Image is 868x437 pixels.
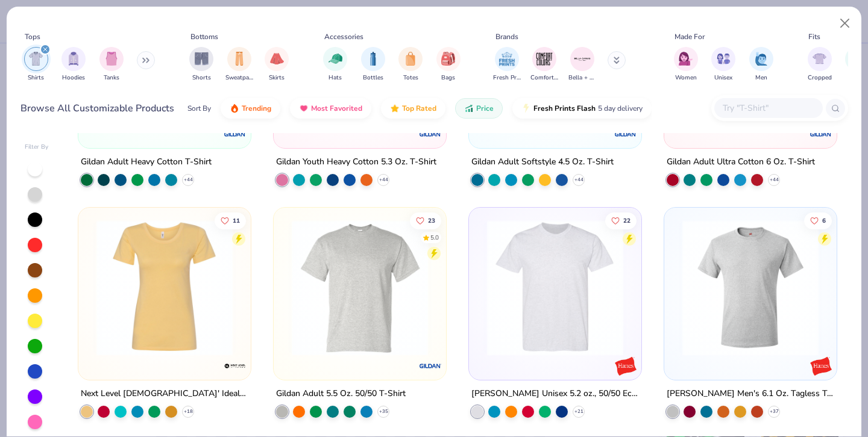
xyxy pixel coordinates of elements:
[717,52,731,66] img: Unisex Image
[379,176,388,184] span: + 44
[568,47,596,82] div: filter for Bella + Canvas
[215,212,247,229] button: Like
[99,47,124,82] div: filter for Tanks
[99,47,124,82] button: filter button
[242,104,271,113] span: Trending
[675,31,705,42] div: Made For
[530,47,558,82] button: filter button
[493,47,521,82] button: filter button
[679,52,693,66] img: Women Image
[614,122,638,146] img: Gildan logo
[230,104,239,113] img: trending.gif
[813,52,826,66] img: Cropped Image
[428,217,435,223] span: 23
[493,73,521,82] span: Fresh Prints
[25,31,40,42] div: Tops
[804,212,832,229] button: Like
[808,353,832,377] img: Hanes logo
[29,52,43,66] img: Shirts Image
[225,73,253,82] span: Sweatpants
[568,47,596,82] button: filter button
[573,50,591,68] img: Bella + Canvas Image
[24,47,48,82] button: filter button
[808,31,820,42] div: Fits
[25,143,49,152] div: Filter By
[265,47,289,82] div: filter for Skirts
[398,47,423,82] div: filter for Totes
[323,47,347,82] button: filter button
[361,47,385,82] div: filter for Bottles
[495,31,518,42] div: Brands
[276,155,436,170] div: Gildan Youth Heavy Cotton 5.3 Oz. T-Shirt
[471,155,614,170] div: Gildan Adult Softstyle 4.5 Oz. T-Shirt
[381,98,445,119] button: Top Rated
[61,47,86,82] button: filter button
[808,73,832,82] span: Cropped
[676,220,825,356] img: 82523816-8f79-4152-b9f9-75557e61d2d0
[233,52,246,66] img: Sweatpants Image
[190,31,218,42] div: Bottoms
[269,73,285,82] span: Skirts
[81,386,248,401] div: Next Level [DEMOGRAPHIC_DATA]' Ideal T-Shirt
[363,73,383,82] span: Bottles
[187,103,211,114] div: Sort By
[20,101,174,116] div: Browse All Customizable Products
[223,122,247,146] img: Gildan logo
[436,47,461,82] button: filter button
[434,220,582,356] img: eb8a7d79-df70-4ae7-9864-15be3eca354a
[184,176,193,184] span: + 44
[361,47,385,82] button: filter button
[674,47,698,82] div: filter for Women
[225,47,253,82] button: filter button
[769,176,778,184] span: + 44
[675,73,697,82] span: Women
[104,73,119,82] span: Tanks
[614,353,638,377] img: Hanes logo
[221,98,280,119] button: Trending
[834,12,857,35] button: Close
[329,52,342,66] img: Hats Image
[667,386,834,401] div: [PERSON_NAME] Men's 6.1 Oz. Tagless T-Shirt
[286,220,434,356] img: 91159a56-43a2-494b-b098-e2c28039eaf0
[270,52,284,66] img: Skirts Image
[81,155,212,170] div: Gildan Adult Heavy Cotton T-Shirt
[530,47,558,82] div: filter for Comfort Colors
[711,47,735,82] div: filter for Unisex
[568,73,596,82] span: Bella + Canvas
[403,73,418,82] span: Totes
[276,386,406,401] div: Gildan Adult 5.5 Oz. 50/50 T-Shirt
[67,52,80,66] img: Hoodies Image
[512,98,652,119] button: Fresh Prints Flash5 day delivery
[674,47,698,82] button: filter button
[749,47,773,82] button: filter button
[598,102,643,116] span: 5 day delivery
[323,47,347,82] div: filter for Hats
[225,47,253,82] div: filter for Sweatpants
[769,408,778,415] span: + 37
[105,52,118,66] img: Tanks Image
[24,47,48,82] div: filter for Shirts
[808,47,832,82] button: filter button
[623,217,631,223] span: 22
[418,122,442,146] img: Gildan logo
[441,73,455,82] span: Bags
[436,47,461,82] div: filter for Bags
[379,408,388,415] span: + 35
[28,73,44,82] span: Shirts
[90,220,239,356] img: 57638cd2-f5ba-40e8-8ffb-c903327e20de
[471,386,639,401] div: [PERSON_NAME] Unisex 5.2 oz., 50/50 Ecosmart T-Shirt
[711,47,735,82] button: filter button
[574,408,583,415] span: + 21
[189,47,213,82] button: filter button
[476,104,494,113] span: Price
[366,52,380,66] img: Bottles Image
[265,47,289,82] button: filter button
[605,212,637,229] button: Like
[290,98,371,119] button: Most Favorited
[441,52,454,66] img: Bags Image
[430,233,439,242] div: 5.0
[755,52,768,66] img: Men Image
[498,50,516,68] img: Fresh Prints Image
[481,220,629,356] img: b1c750a3-7eee-44e0-9f67-e9dbfdf248d8
[192,73,211,82] span: Shorts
